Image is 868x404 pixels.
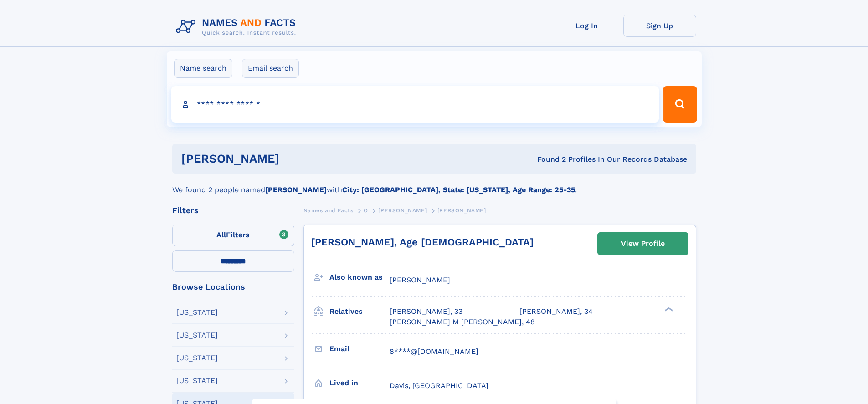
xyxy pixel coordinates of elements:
b: [PERSON_NAME] [265,185,327,194]
span: [PERSON_NAME] [378,207,427,214]
h3: Relatives [329,304,390,319]
span: O [364,207,368,214]
a: O [364,205,368,216]
a: Names and Facts [303,205,354,216]
div: [US_STATE] [176,309,218,316]
h3: Email [329,341,390,357]
input: search input [171,86,659,123]
a: [PERSON_NAME], 33 [390,307,462,317]
a: Log In [550,15,623,37]
label: Name search [174,59,232,78]
h3: Also known as [329,270,390,285]
span: All [216,230,226,239]
h1: [PERSON_NAME] [181,153,408,164]
a: View Profile [598,233,688,255]
a: Sign Up [623,15,696,37]
div: ❯ [663,307,673,312]
a: [PERSON_NAME], 34 [519,307,593,317]
a: [PERSON_NAME] [378,205,427,216]
div: [US_STATE] [176,354,218,362]
button: Search Button [663,86,697,123]
div: We found 2 people named with . [172,174,696,195]
a: [PERSON_NAME], Age [DEMOGRAPHIC_DATA] [311,236,534,248]
label: Filters [172,225,294,246]
div: Filters [172,206,294,215]
div: View Profile [621,233,665,254]
img: Logo Names and Facts [172,15,303,39]
a: [PERSON_NAME] M [PERSON_NAME], 48 [390,317,535,327]
div: [US_STATE] [176,332,218,339]
label: Email search [242,59,299,78]
span: [PERSON_NAME] [437,207,486,214]
div: [US_STATE] [176,377,218,384]
span: Davis, [GEOGRAPHIC_DATA] [390,381,488,390]
b: City: [GEOGRAPHIC_DATA], State: [US_STATE], Age Range: 25-35 [342,185,575,194]
div: Browse Locations [172,283,294,291]
div: Found 2 Profiles In Our Records Database [408,154,687,164]
h3: Lived in [329,375,390,391]
span: [PERSON_NAME] [390,276,450,284]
